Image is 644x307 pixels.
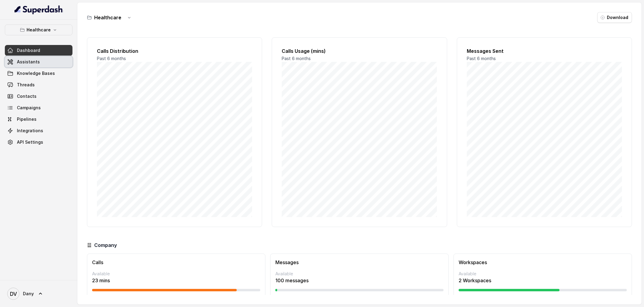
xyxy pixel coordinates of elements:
[94,241,117,249] h3: Company
[97,56,126,61] span: Past 6 months
[5,56,72,67] a: Assistants
[5,114,72,125] a: Pipelines
[597,12,632,23] button: Download
[94,14,121,21] h3: Healthcare
[92,271,260,277] p: Available
[92,277,260,284] p: 23 mins
[97,47,252,55] h2: Calls Distribution
[459,259,627,266] h3: Workspaces
[459,271,627,277] p: Available
[17,105,41,111] span: Campaigns
[282,47,437,55] h2: Calls Usage (mins)
[5,68,72,79] a: Knowledge Bases
[275,277,444,284] p: 100 messages
[282,56,311,61] span: Past 6 months
[467,56,496,61] span: Past 6 months
[275,259,444,266] h3: Messages
[275,271,444,277] p: Available
[17,82,35,88] span: Threads
[467,47,622,55] h2: Messages Sent
[17,47,40,53] span: Dashboard
[14,5,63,14] img: light.svg
[92,259,260,266] h3: Calls
[17,93,37,99] span: Contacts
[27,26,51,34] p: Healthcare
[17,139,43,145] span: API Settings
[5,91,72,102] a: Contacts
[5,125,72,136] a: Integrations
[17,70,55,76] span: Knowledge Bases
[17,116,37,122] span: Pipelines
[5,45,72,56] a: Dashboard
[17,128,43,134] span: Integrations
[5,24,72,35] button: Healthcare
[5,79,72,90] a: Threads
[5,137,72,148] a: API Settings
[10,291,17,297] text: DV
[23,291,34,297] span: Dany
[5,285,72,302] a: Dany
[5,102,72,113] a: Campaigns
[17,59,40,65] span: Assistants
[459,277,627,284] p: 2 Workspaces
